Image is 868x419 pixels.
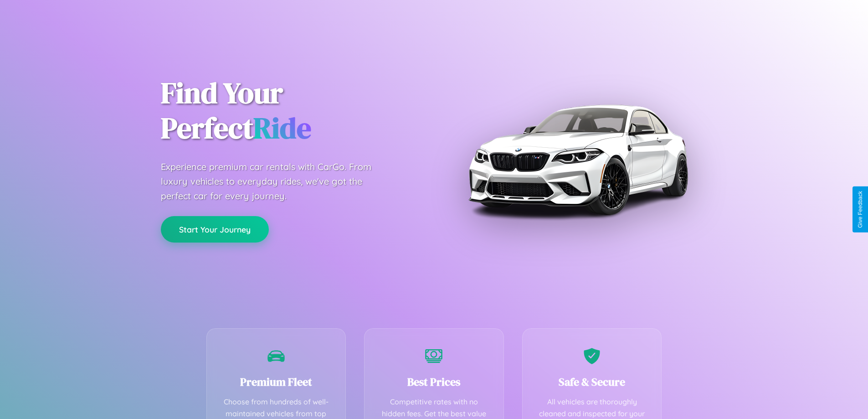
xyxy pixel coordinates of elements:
button: Start Your Journey [161,216,269,243]
span: Ride [253,108,311,148]
h3: Premium Fleet [221,374,332,389]
div: Give Feedback [857,191,863,228]
h3: Safe & Secure [536,374,648,389]
p: Experience premium car rentals with CarGo. From luxury vehicles to everyday rides, we've got the ... [161,160,389,203]
h3: Best Prices [378,374,490,389]
img: Premium BMW car rental vehicle [464,46,692,274]
h1: Find Your Perfect [161,76,421,146]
